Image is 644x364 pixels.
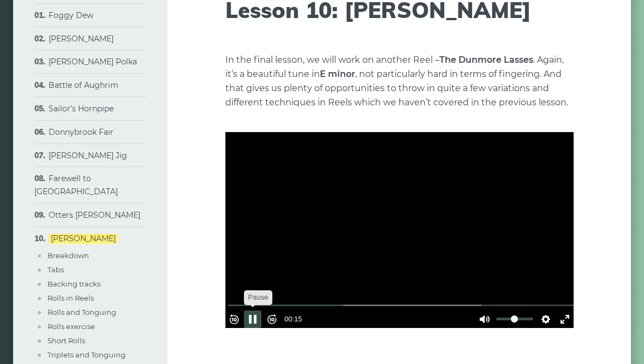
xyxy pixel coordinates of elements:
a: Sailor’s Hornpipe [49,104,114,114]
a: Tabs [47,265,64,274]
a: [PERSON_NAME] [49,234,118,243]
strong: The Dunmore Lasses [439,55,533,65]
strong: E minor [320,69,355,79]
a: Rolls and Tonguing [47,308,116,317]
a: Backing tracks [47,279,100,288]
a: Otters [PERSON_NAME] [49,210,140,220]
a: Battle of Aughrim [49,80,118,90]
a: Rolls exercise [47,322,95,331]
p: In the final lesson, we will work on another Reel – . Again, it’s a beautiful tune in , not parti... [225,53,574,110]
a: Farewell to [GEOGRAPHIC_DATA] [34,174,118,196]
a: Foggy Dew [49,10,93,20]
a: Rolls in Reels [47,294,94,302]
a: [PERSON_NAME] Jig [49,151,127,160]
a: [PERSON_NAME] Polka [49,57,137,67]
a: [PERSON_NAME] [49,34,114,44]
a: Donnybrook Fair [49,127,114,137]
a: Short Rolls [47,336,85,345]
a: Triplets and Tonguing [47,350,126,359]
a: Breakdown [47,251,89,260]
